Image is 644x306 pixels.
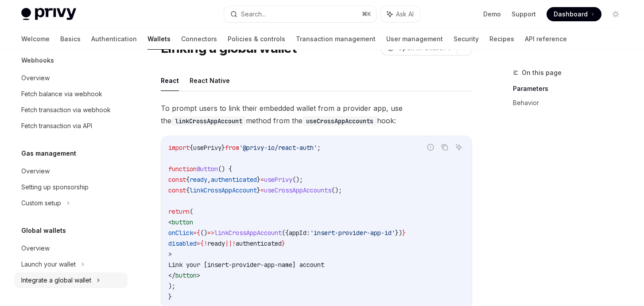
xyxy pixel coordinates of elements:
[453,141,465,153] button: Ask AI
[14,118,128,134] a: Fetch transaction via API
[296,28,376,50] a: Transaction management
[193,144,221,152] span: usePrivy
[257,186,260,194] span: }
[207,239,225,247] span: ready
[172,218,193,226] span: button
[228,28,285,50] a: Policies & controls
[21,243,50,254] div: Overview
[362,11,371,18] span: ⌘ K
[60,28,81,50] a: Basics
[197,165,218,173] span: Button
[161,70,179,91] button: React
[190,186,257,194] span: linkCrossAppAccount
[395,229,402,237] span: })
[218,165,232,173] span: () {
[197,271,200,279] span: >
[190,70,230,91] button: React Native
[513,82,630,96] a: Parameters
[14,86,128,102] a: Fetch balance via webhook
[225,239,232,247] span: ||
[454,28,479,50] a: Security
[331,186,342,194] span: ();
[381,6,420,22] button: Ask AI
[204,239,207,247] span: !
[489,28,514,50] a: Recipes
[21,198,61,208] div: Custom setup
[21,28,50,50] a: Welcome
[292,176,303,184] span: ();
[168,176,186,184] span: const
[282,229,289,237] span: ({
[525,28,567,50] a: API reference
[14,102,128,118] a: Fetch transaction via webhook
[168,186,186,194] span: const
[168,208,190,216] span: return
[260,186,264,194] span: =
[21,182,89,192] div: Setting up sponsorship
[168,261,324,269] span: Link your [insert-provider-app-name] account
[232,239,236,247] span: !
[21,121,92,131] div: Fetch transaction via API
[439,141,450,153] button: Copy the contents from the code block
[207,176,211,184] span: ,
[190,144,193,152] span: {
[260,176,264,184] span: =
[554,10,588,19] span: Dashboard
[14,240,128,256] a: Overview
[425,141,436,153] button: Report incorrect code
[168,282,175,290] span: );
[168,250,172,258] span: >
[303,116,377,126] code: useCrossAppAccounts
[264,186,331,194] span: useCrossAppAccounts
[282,239,285,247] span: }
[289,229,310,237] span: appId:
[513,96,630,110] a: Behavior
[175,271,197,279] span: button
[168,293,172,301] span: }
[168,165,197,173] span: function
[224,6,376,22] button: Search...⌘K
[214,229,282,237] span: linkCrossAppAccount
[547,7,601,21] a: Dashboard
[21,225,66,236] h5: Global wallets
[190,176,207,184] span: ready
[200,229,207,237] span: ()
[197,239,200,247] span: =
[181,28,217,50] a: Connectors
[21,73,50,83] div: Overview
[168,239,197,247] span: disabled
[200,239,204,247] span: {
[396,10,414,19] span: Ask AI
[483,10,501,19] a: Demo
[190,208,193,216] span: (
[512,10,536,19] a: Support
[168,229,193,237] span: onClick
[186,176,190,184] span: {
[21,166,50,177] div: Overview
[402,229,406,237] span: }
[522,67,562,78] span: On this page
[21,259,76,270] div: Launch your wallet
[317,144,321,152] span: ;
[171,116,246,126] code: linkCrossAppAccount
[21,148,76,159] h5: Gas management
[168,218,172,226] span: <
[609,7,623,21] button: Toggle dark mode
[21,275,91,286] div: Integrate a global wallet
[14,70,128,86] a: Overview
[221,144,225,152] span: }
[193,229,197,237] span: =
[21,8,76,20] img: light logo
[21,105,111,115] div: Fetch transaction via webhook
[239,144,317,152] span: '@privy-io/react-auth'
[147,28,171,50] a: Wallets
[21,89,102,99] div: Fetch balance via webhook
[186,186,190,194] span: {
[168,271,175,279] span: </
[168,144,190,152] span: import
[91,28,137,50] a: Authentication
[257,176,260,184] span: }
[310,229,395,237] span: 'insert-provider-app-id'
[264,176,292,184] span: usePrivy
[14,179,128,195] a: Setting up sponsorship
